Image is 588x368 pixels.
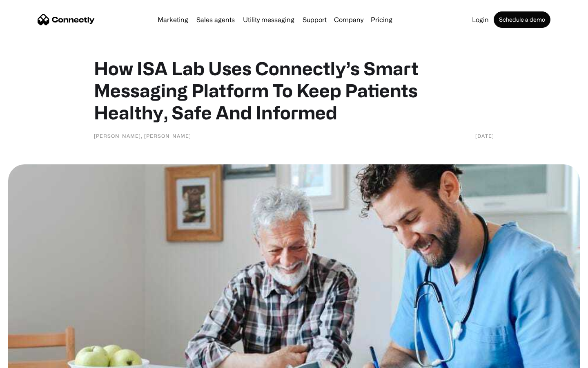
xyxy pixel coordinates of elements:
[193,16,238,23] a: Sales agents
[299,16,330,23] a: Support
[8,354,49,365] aside: Language selected: English
[16,354,49,365] ul: Language list
[367,16,396,23] a: Pricing
[154,16,192,23] a: Marketing
[94,57,494,123] h1: How ISA Lab Uses Connectly’s Smart Messaging Platform To Keep Patients Healthy, Safe And Informed
[94,132,191,140] div: [PERSON_NAME], [PERSON_NAME]
[334,14,363,25] div: Company
[240,16,298,23] a: Utility messaging
[469,16,492,23] a: Login
[494,11,550,28] a: Schedule a demo
[475,132,494,140] div: [DATE]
